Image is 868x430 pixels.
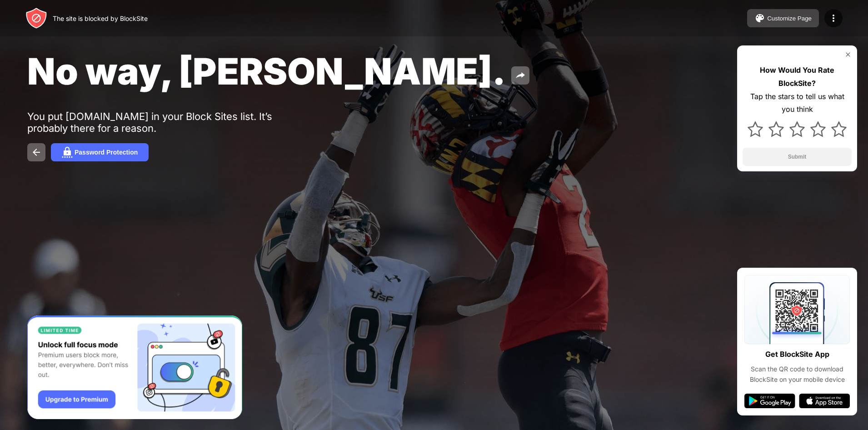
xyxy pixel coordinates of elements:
[799,394,850,408] img: app-store.svg
[743,90,852,116] div: Tap the stars to tell us what you think
[27,49,506,93] span: No way, [PERSON_NAME].
[844,51,852,58] img: rate-us-close.svg
[27,315,242,420] iframe: Banner
[828,13,839,24] img: menu-icon.svg
[765,348,829,361] div: Get BlockSite App
[748,121,763,137] img: star.svg
[51,143,149,161] button: Password Protection
[810,121,826,137] img: star.svg
[743,148,852,166] button: Submit
[744,364,850,385] div: Scan the QR code to download BlockSite on your mobile device
[754,13,765,24] img: pallet.svg
[767,15,812,22] div: Customize Page
[747,9,819,27] button: Customize Page
[25,7,47,29] img: header-logo.svg
[75,149,138,156] div: Password Protection
[743,64,852,90] div: How Would You Rate BlockSite?
[744,394,795,408] img: google-play.svg
[789,121,805,137] img: star.svg
[744,275,850,344] img: qrcode.svg
[515,70,526,81] img: share.svg
[27,110,308,134] div: You put [DOMAIN_NAME] in your Block Sites list. It’s probably there for a reason.
[768,121,784,137] img: star.svg
[53,15,148,22] div: The site is blocked by BlockSite
[62,147,73,158] img: password.svg
[31,147,42,158] img: back.svg
[831,121,847,137] img: star.svg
